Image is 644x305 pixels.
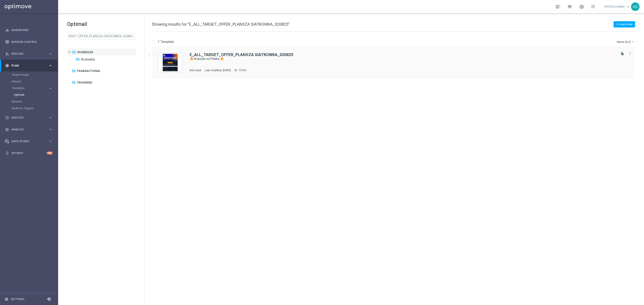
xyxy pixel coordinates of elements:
div: Analyze [5,127,48,132]
div: Data Studio [5,139,48,143]
button: Mission Control [5,40,53,44]
span: Data Studio [11,140,48,143]
span: Transactional [77,69,101,73]
i: more_vert [628,52,632,55]
a: 🔥 Brazylia vs Polska 🔥 [190,57,606,61]
i: folder [72,50,76,54]
div: Templates [12,85,58,98]
div: +10 [47,152,53,155]
p: 1 Template [158,40,174,44]
button: Data Studio keyboard_arrow_right [5,140,53,143]
span: Execute [11,116,48,119]
a: Settings [11,298,24,301]
i: keyboard_arrow_right [48,63,53,68]
span: Explore [11,52,48,55]
span: school [567,4,572,9]
div: Not Used [190,69,201,72]
i: gps_fixed [5,64,9,68]
i: file_copy [621,52,624,55]
div: Explore [5,52,48,56]
input: Search Template [67,33,136,39]
div: Actions [12,78,58,85]
a: E_ALL_TARGET_OFFER_PLANSZA SIATKOWKA_020825 [190,53,293,57]
button: Name (A-Z)arrow_drop_down [616,39,635,44]
b: E_ALL_TARGET_OFFER_PLANSZA SIATKOWKA_020825 [190,52,293,57]
a: Optimail [14,93,47,97]
span: Showing results for "E_ALL_TARGET_OFFER_PLANSZA SIATKOWKA_020825" [152,22,290,27]
div: Mission Control [5,36,53,48]
div: Dashboard [5,24,53,36]
div: Optibot [5,147,53,159]
a: Streams [12,100,47,103]
div: Execute [5,116,48,120]
div: ID: [233,69,246,72]
div: Realtime Triggers [12,105,58,112]
a: Target Groups [12,73,47,77]
button: track_changes Analyze keyboard_arrow_right [5,128,53,131]
button: gps_fixed Plan keyboard_arrow_right [5,64,53,67]
div: AB [631,2,640,11]
a: Dashboard [11,24,53,36]
i: keyboard_arrow_right [48,52,53,56]
button: + Create New [614,21,635,27]
img: 19763.jpeg [159,54,181,71]
div: Last modified: [DATE] [203,69,233,72]
i: equalizer [5,28,9,32]
button: lightbulb Optibot +10 [5,151,53,155]
span: close [131,34,134,38]
div: Templates [12,87,48,90]
span: Analyze [11,128,48,131]
div: 🔥 Brazylia vs Polska 🔥 [190,57,616,61]
a: Actions [12,80,47,83]
div: 19763 [239,69,246,72]
h1: Optimail [67,21,136,28]
i: keyboard_arrow_right [48,139,53,143]
a: Mission Control [11,36,53,48]
i: keyboard_arrow_right [48,115,53,120]
button: Templates keyboard_arrow_right [12,86,53,90]
button: equalizer Dashboard [5,28,53,32]
i: settings [4,297,8,301]
i: keyboard_arrow_right [48,127,53,132]
i: lightbulb [5,151,9,155]
span: Triggered [77,81,92,85]
a: Realtime Triggers [12,107,47,110]
a: [PERSON_NAME]keyboard_arrow_down [604,3,631,10]
i: folder [72,69,76,73]
span: Plan [11,64,48,67]
div: Streams [12,98,58,105]
div: Press SPACE to select this row. [147,47,643,78]
i: person_search [5,52,9,56]
div: Target Groups [12,71,58,78]
i: folder [72,80,76,85]
button: more_vert [628,51,632,56]
span: Andżelika [81,57,95,61]
a: Optibot [11,147,47,159]
i: keyboard_arrow_right [48,86,53,90]
button: person_search Explore keyboard_arrow_right [5,52,53,56]
i: track_changes [5,127,9,132]
button: file_copy [619,51,625,56]
span: Templates [12,87,44,90]
div: Plan [5,64,48,68]
div: Optimail [14,92,58,98]
button: play_circle_outline Execute keyboard_arrow_right [5,116,53,119]
i: play_circle_outline [5,116,9,120]
span: keyboard_arrow_down [626,4,631,9]
span: Scheduled [77,50,93,54]
i: folder [76,57,80,61]
i: arrow_drop_down [631,40,635,44]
